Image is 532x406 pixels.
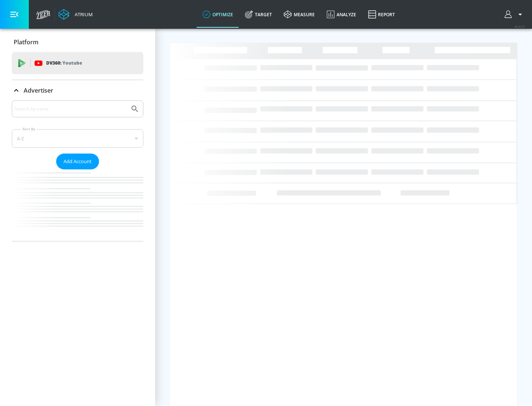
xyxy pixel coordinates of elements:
[58,9,93,20] a: Atrium
[64,157,92,166] span: Add Account
[12,32,143,52] div: Platform
[46,59,82,67] p: DV360:
[12,52,143,74] div: DV360: Youtube
[24,86,53,94] p: Advertiser
[12,169,143,241] nav: list of Advertiser
[362,1,401,28] a: Report
[197,1,239,28] a: optimize
[321,1,362,28] a: Analyze
[72,11,93,18] div: Atrium
[14,38,38,46] p: Platform
[239,1,278,28] a: Target
[21,127,37,131] label: Sort By
[56,154,99,169] button: Add Account
[15,104,127,114] input: Search by name
[278,1,321,28] a: measure
[12,100,143,241] div: Advertiser
[514,24,525,28] span: v 4.32.0
[12,129,143,148] div: A-Z
[12,80,143,101] div: Advertiser
[62,59,82,67] p: Youtube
